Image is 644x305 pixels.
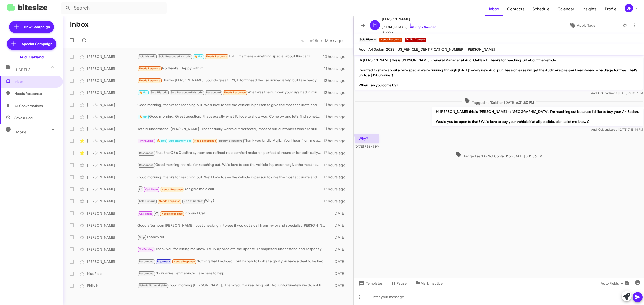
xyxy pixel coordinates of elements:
[162,212,183,215] span: Needs Response
[409,25,436,29] a: Copy Number
[137,162,323,168] div: Good morning, thanks for reaching out. We’d love to see the vehicle in person to give the most ac...
[301,37,304,44] span: «
[137,175,323,180] div: Good morning, thanks for reaching out. We’d love to see the vehicle in person to give the most ac...
[310,37,312,44] span: »
[87,126,137,131] div: [PERSON_NAME]
[324,114,349,119] div: 11 hours ago
[171,91,203,94] span: Sold Responded Historic
[323,90,349,95] div: 12 hours ago
[139,151,154,155] span: Responded
[137,234,328,240] div: Thank you
[323,199,349,204] div: 12 hours ago
[87,187,137,192] div: [PERSON_NAME]
[219,139,242,142] span: Bought Elsewhere
[578,2,601,16] a: Insights
[61,2,167,14] input: Search
[87,78,137,83] div: [PERSON_NAME]
[405,38,426,42] small: Do Not Contact
[328,271,349,276] div: [DATE]
[87,283,137,288] div: Philly K
[87,235,137,240] div: [PERSON_NAME]
[137,138,323,144] div: Thank you kindly Mujib. You'll hear from me again, love cars! Haha
[14,91,57,96] span: Needs Response
[137,283,328,288] div: Good morning [PERSON_NAME], Thank you for reaching out. No, unfortunately we do not have that veh...
[139,248,154,251] span: Try Pausing
[139,163,154,167] span: Responded
[359,38,377,42] small: Sold Historic
[87,163,137,168] div: [PERSON_NAME]
[553,2,578,16] a: Calendar
[159,199,180,203] span: Needs Response
[139,79,160,82] span: Needs Response
[379,38,402,42] small: Needs Response
[139,67,160,70] span: Needs Response
[323,138,349,143] div: 12 hours ago
[137,102,324,107] div: Good morning, thanks for reaching out. We’d love to see the vehicle in person to give the most ac...
[87,223,137,228] div: [PERSON_NAME]
[137,126,324,131] div: Totally understand, [PERSON_NAME]. That actually works out perfectly, most of our customers who a...
[87,138,137,143] div: [PERSON_NAME]
[454,151,544,159] span: Tagged as 'Do Not Contact' on [DATE] 8:11:36 PM
[382,30,436,35] span: Buyback
[139,139,154,142] span: Try Pausing
[355,145,379,148] span: [DATE] 7:36:45 PM
[206,91,221,94] span: Responded
[22,41,52,46] span: Special Campaign
[620,4,638,12] button: BR
[9,21,54,33] a: New Campaign
[610,128,618,131] span: said at
[323,175,349,180] div: 12 hours ago
[324,66,349,71] div: 11 hours ago
[355,134,379,143] p: Why?
[386,47,394,52] span: 2023
[87,211,137,216] div: [PERSON_NAME]
[184,199,204,203] span: Do Not Contact
[87,54,137,59] div: [PERSON_NAME]
[396,47,465,52] span: [US_VEHICLE_IDENTIFICATION_NUMBER]
[485,2,503,16] a: Inbox
[16,130,26,134] span: More
[14,115,33,120] span: Save a Deal
[157,260,170,263] span: Important
[137,210,328,216] div: Inbound Call
[467,47,495,52] span: [PERSON_NAME]
[87,102,137,107] div: [PERSON_NAME]
[87,175,137,180] div: [PERSON_NAME]
[224,91,246,94] span: Needs Response
[87,150,137,156] div: [PERSON_NAME]
[87,90,137,95] div: [PERSON_NAME]
[137,223,328,228] div: Good afternoon [PERSON_NAME], Just checking in to see if you got a call from my brand specialist ...
[194,55,203,58] span: 🔥 Hot
[87,247,137,252] div: [PERSON_NAME]
[137,78,323,83] div: Thanks [PERSON_NAME]. Sounds great. FYI, I don't need the car immediately, but I am ready to buy ...
[328,259,349,264] div: [DATE]
[298,35,347,46] nav: Page navigation example
[139,212,152,215] span: Call Them
[359,47,366,52] span: Audi
[601,279,625,288] span: Auto Fields
[157,139,166,142] span: 🔥 Hot
[544,21,620,30] button: Apply Tags
[137,54,323,59] div: Lol.... it's there something special about this car?
[70,20,89,28] h1: Inbox
[162,188,183,191] span: Needs Response
[397,279,407,288] span: Pause
[139,236,145,239] span: Stop
[139,199,156,203] span: Sold Historic
[145,188,158,191] span: Call Them
[610,91,618,95] span: said at
[421,279,443,288] span: Mark Inactive
[577,21,595,30] span: Apply Tags
[601,2,620,16] a: Profile
[24,24,50,29] span: New Campaign
[529,2,553,16] a: Schedule
[625,4,633,12] div: BR
[462,98,536,105] span: Tagged as 'Sold' on [DATE] 6:31:50 PM
[591,91,643,95] span: Audi Oakland [DATE] 7:03:57 PM
[307,35,347,46] button: Next
[7,38,56,50] a: Special Campaign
